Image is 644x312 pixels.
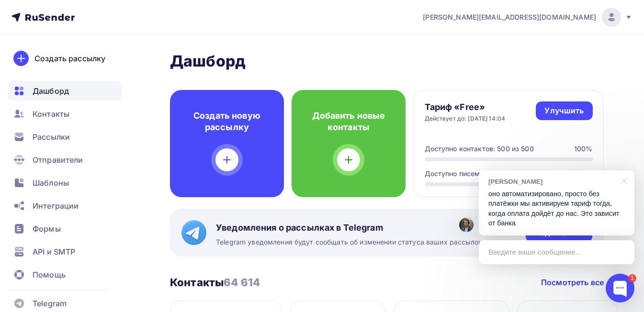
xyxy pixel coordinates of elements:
p: оно автоматизировано, просто без платёжки мы активируем тариф тогда, когда оплата дойдёт до нас. ... [488,189,625,228]
span: Отправители [33,154,83,166]
div: 1 [628,274,636,282]
span: Дашборд [33,85,69,97]
div: Введите ваше сообщение... [479,240,634,264]
span: Шаблоны [33,177,69,189]
a: Формы [8,219,122,238]
span: Контакты [33,108,69,120]
a: Шаблоны [8,173,122,192]
div: Доступно писем: 2 000 из 2 000 [425,169,534,178]
a: Дашборд [8,81,122,100]
a: Отправители [8,150,122,169]
div: [PERSON_NAME] [488,177,615,186]
div: 100% [574,144,593,154]
div: Доступно контактов: 500 из 500 [425,144,534,154]
span: Telegram уведомления будут сообщать об изменении статуса ваших рассылок. [216,237,484,247]
span: Формы [33,223,61,234]
span: Уведомления о рассылках в Telegram [216,222,484,234]
span: 64 614 [224,276,260,289]
div: Создать рассылку [34,53,105,64]
h4: Добавить новые контакты [307,110,390,133]
a: Рассылки [8,127,122,146]
span: API и SMTP [33,246,75,257]
h4: Тариф «Free» [425,101,506,113]
h2: Дашборд [170,52,604,71]
a: [PERSON_NAME][EMAIL_ADDRESS][DOMAIN_NAME] [423,8,633,27]
h3: Контакты [170,276,260,289]
span: Помощь [33,269,66,280]
div: Улучшить [544,105,584,116]
span: Рассылки [33,131,70,143]
div: Действует до: [DATE] 14:04 [425,115,506,123]
a: Посмотреть все [541,277,604,288]
div: 100% [574,169,593,178]
h4: Создать новую рассылку [185,110,269,133]
span: Telegram [33,298,67,309]
span: Интеграции [33,200,79,212]
img: Владимир [459,218,474,232]
span: [PERSON_NAME][EMAIL_ADDRESS][DOMAIN_NAME] [423,12,596,22]
a: Контакты [8,104,122,123]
